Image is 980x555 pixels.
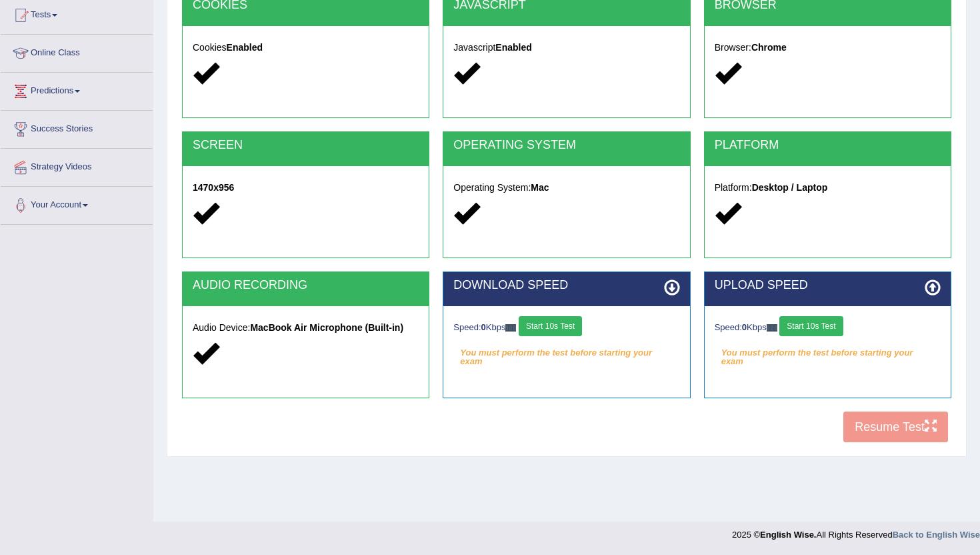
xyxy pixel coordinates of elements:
[767,324,777,332] img: ajax-loader-fb-connection.gif
[193,323,419,333] h5: Audio Device:
[453,279,679,292] h2: DOWNLOAD SPEED
[453,316,679,340] div: Speed: Kbps
[742,322,747,332] strong: 0
[715,43,941,53] h5: Browser:
[751,42,787,53] strong: Chrome
[481,322,486,332] strong: 0
[193,182,234,193] strong: 1470x956
[779,316,843,336] button: Start 10s Test
[193,279,419,292] h2: AUDIO RECORDING
[193,139,419,152] h2: SCREEN
[453,343,679,363] em: You must perform the test before starting your exam
[227,42,263,53] strong: Enabled
[715,343,941,363] em: You must perform the test before starting your exam
[1,73,153,106] a: Predictions
[760,530,816,540] strong: English Wise.
[715,183,941,193] h5: Platform:
[495,42,531,53] strong: Enabled
[193,43,419,53] h5: Cookies
[715,316,941,340] div: Speed: Kbps
[1,111,153,144] a: Success Stories
[732,522,980,541] div: 2025 © All Rights Reserved
[505,324,516,332] img: ajax-loader-fb-connection.gif
[1,149,153,182] a: Strategy Videos
[715,279,941,292] h2: UPLOAD SPEED
[715,139,941,152] h2: PLATFORM
[1,35,153,68] a: Online Class
[893,530,980,540] a: Back to English Wise
[531,182,549,193] strong: Mac
[1,187,153,220] a: Your Account
[752,182,828,193] strong: Desktop / Laptop
[519,316,582,336] button: Start 10s Test
[250,322,403,333] strong: MacBook Air Microphone (Built-in)
[453,183,679,193] h5: Operating System:
[453,139,679,152] h2: OPERATING SYSTEM
[453,43,679,53] h5: Javascript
